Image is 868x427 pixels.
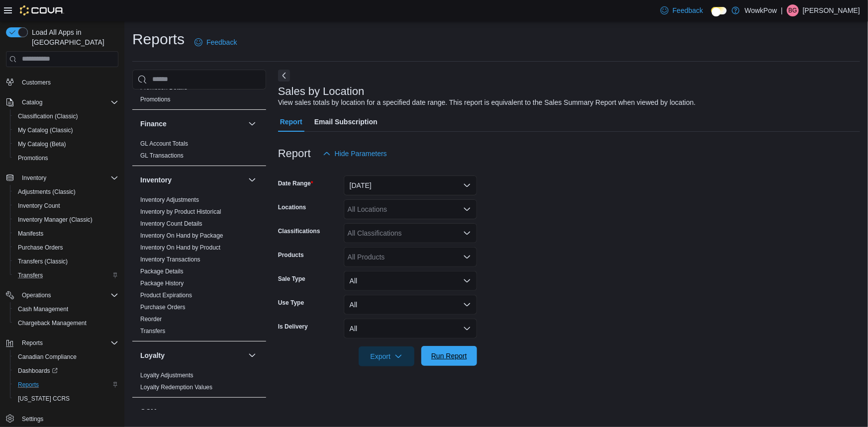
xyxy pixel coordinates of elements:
[14,317,91,329] a: Chargeback Management
[14,351,81,363] a: Canadian Compliance
[18,305,68,313] span: Cash Management
[745,4,777,16] p: WowkPow
[14,214,118,226] span: Inventory Manager (Classic)
[335,149,387,159] span: Hide Parameters
[344,319,477,339] button: All
[319,144,391,164] button: Hide Parameters
[10,241,122,255] button: Purchase Orders
[206,37,237,47] span: Feedback
[18,395,70,403] span: [US_STATE] CCRS
[140,256,200,263] span: Inventory Transactions
[18,96,46,108] button: Catalog
[14,351,118,363] span: Canadian Compliance
[140,316,162,323] a: Reorder
[10,316,122,330] button: Chargeback Management
[18,202,60,210] span: Inventory Count
[22,79,51,86] span: Customers
[140,152,184,159] a: GL Transactions
[18,319,87,327] span: Chargeback Management
[140,350,165,360] h3: Loyalty
[14,393,74,405] a: [US_STATE] CCRS
[18,172,50,184] button: Inventory
[140,280,184,287] a: Package History
[14,303,118,315] span: Cash Management
[14,200,64,212] a: Inventory Count
[14,110,82,122] a: Classification (Classic)
[18,289,55,301] button: Operations
[140,208,221,215] a: Inventory by Product Historical
[140,196,199,204] span: Inventory Adjustments
[140,384,212,391] a: Loyalty Redemption Values
[10,255,122,268] button: Transfers (Classic)
[2,288,122,302] button: Operations
[10,213,122,227] button: Inventory Manager (Classic)
[14,228,118,240] span: Manifests
[22,415,43,423] span: Settings
[14,256,72,267] a: Transfers (Classic)
[18,77,55,88] a: Customers
[18,76,118,88] span: Customers
[140,152,184,160] span: GL Transactions
[140,244,220,251] a: Inventory On Hand by Product
[246,118,258,130] button: Finance
[10,268,122,282] button: Transfers
[344,295,477,315] button: All
[10,151,122,165] button: Promotions
[18,337,118,349] span: Reports
[191,32,241,52] a: Feedback
[140,220,202,228] span: Inventory Count Details
[10,137,122,151] button: My Catalog (Beta)
[278,97,696,108] div: View sales totals by location for a specified date range. This report is equivalent to the Sales ...
[140,372,193,379] a: Loyalty Adjustments
[132,369,266,397] div: Loyalty
[140,196,199,203] a: Inventory Adjustments
[140,268,184,275] a: Package Details
[20,5,64,15] img: Cova
[22,291,51,299] span: Operations
[787,4,799,16] div: Bruce Gorman
[788,4,797,16] span: BG
[18,413,118,425] span: Settings
[14,214,96,226] a: Inventory Manager (Classic)
[18,216,93,224] span: Inventory Manager (Classic)
[463,205,471,213] button: Open list of options
[673,5,703,15] span: Feedback
[140,95,171,103] span: Promotions
[14,138,118,150] span: My Catalog (Beta)
[431,351,467,361] span: Run Report
[14,393,118,405] span: Washington CCRS
[18,188,76,196] span: Adjustments (Classic)
[28,27,118,47] span: Load All Apps in [GEOGRAPHIC_DATA]
[140,328,165,335] a: Transfers
[14,379,118,391] span: Reports
[140,303,186,311] span: Purchase Orders
[2,336,122,350] button: Reports
[140,232,223,239] a: Inventory On Hand by Package
[10,378,122,392] button: Reports
[18,126,73,134] span: My Catalog (Classic)
[22,339,43,347] span: Reports
[140,140,188,147] a: GL Account Totals
[18,96,118,108] span: Catalog
[344,175,477,195] button: [DATE]
[280,112,302,132] span: Report
[14,242,67,254] a: Purchase Orders
[10,199,122,213] button: Inventory Count
[278,179,313,187] label: Date Range
[140,407,244,417] button: OCM
[18,154,48,162] span: Promotions
[314,112,378,132] span: Email Subscription
[140,208,221,216] span: Inventory by Product Historical
[365,346,408,366] span: Export
[463,229,471,237] button: Open list of options
[10,364,122,378] a: Dashboards
[18,172,118,184] span: Inventory
[18,381,39,389] span: Reports
[14,365,62,377] a: Dashboards
[140,304,186,311] a: Purchase Orders
[421,346,477,366] button: Run Report
[18,257,68,265] span: Transfers (Classic)
[140,383,212,391] span: Loyalty Redemption Values
[10,302,122,316] button: Cash Management
[140,96,171,103] a: Promotions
